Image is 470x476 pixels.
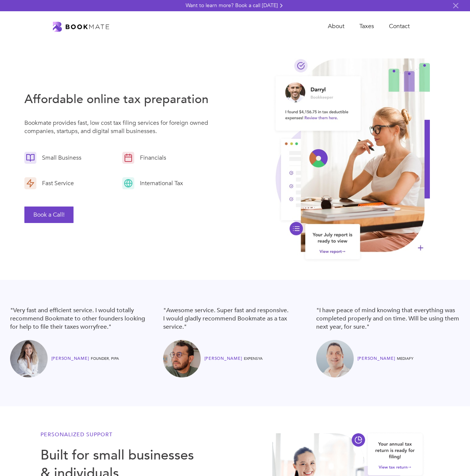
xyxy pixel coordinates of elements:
div: Fast Service [36,179,76,187]
a: Taxes [352,19,381,34]
a: Contact [381,19,417,34]
div: MediaFy [397,354,413,363]
a: "I have peace of mind knowing that everything was completed properly and on time. Will be using t... [316,306,460,377]
a: About [320,19,352,34]
blockquote: "Awesome service. Super fast and responsive. I would gladly recommend Bookmate as a tax service." [163,306,307,331]
div: Want to learn more? Book a call [DATE] [186,2,278,9]
a: "Awesome service. Super fast and responsive. I would gladly recommend Bookmate as a tax service."... [163,306,307,377]
blockquote: "Very fast and efficient service. I would totally recommend Bookmate to other founders looking fo... [10,306,154,331]
h6: Personalized Support [41,431,198,439]
div: Small Business [36,154,83,162]
div: Expensya [244,354,263,363]
a: Want to learn more? Book a call [DATE] [186,2,285,9]
div: International Tax [134,179,185,187]
blockquote: "I have peace of mind knowing that everything was completed properly and on time. Will be using t... [316,306,460,331]
h3: Affordable online tax preparation [24,91,214,108]
div: [PERSON_NAME] [357,354,397,363]
button: Book a Call! [24,207,74,223]
a: home [53,21,109,32]
p: Bookmate provides fast, low cost tax filing services for foreign owned companies, startups, and d... [24,119,214,139]
div: [PERSON_NAME] [204,354,244,363]
div: Financials [134,154,168,162]
a: "Very fast and efficient service. I would totally recommend Bookmate to other founders looking fo... [10,306,154,377]
div: FOUNDER, PIPA [91,354,119,363]
div: [PERSON_NAME] [51,354,91,363]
